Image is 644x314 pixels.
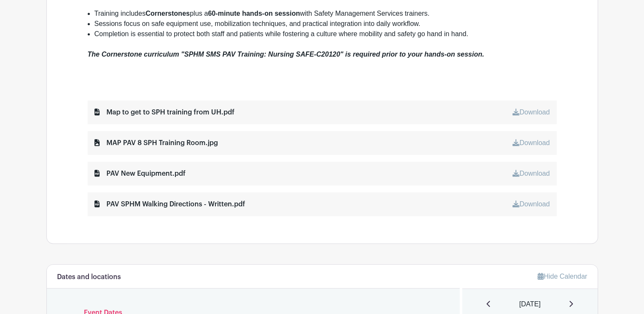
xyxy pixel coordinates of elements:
a: Download [512,139,550,146]
a: Download [512,200,550,208]
span: [DATE] [519,299,541,309]
strong: 60-minute hands-on session [208,10,300,17]
strong: Cornerstones [146,10,190,17]
a: Hide Calendar [538,273,587,280]
a: Download [512,170,550,177]
div: PAV New Equipment.pdf [94,168,186,179]
h6: Dates and locations [57,273,121,281]
em: The Cornerstone curriculum "SPHM SMS PAV Training: Nursing SAFE-C20120" is required prior to your... [88,51,484,58]
li: Sessions focus on safe equipment use, mobilization techniques, and practical integration into dai... [94,19,557,29]
a: Download [512,108,550,116]
li: Completion is essential to protect both staff and patients while fostering a culture where mobili... [94,29,557,39]
div: PAV SPHM Walking Directions - Written.pdf [94,199,245,209]
li: Training includes plus a with Safety Management Services trainers. [94,9,557,19]
div: Map to get to SPH training from UH.pdf [94,107,235,117]
div: MAP PAV 8 SPH Training Room.jpg [94,138,218,148]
